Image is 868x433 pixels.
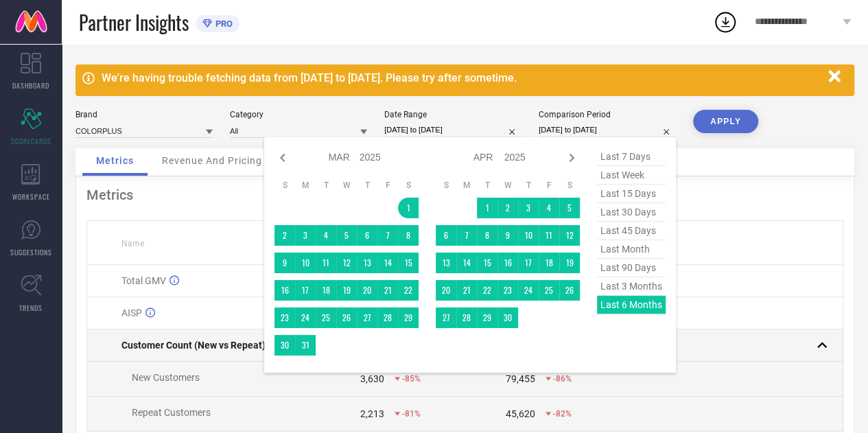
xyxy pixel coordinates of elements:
td: Fri Mar 07 2025 [377,225,398,246]
th: Tuesday [316,180,336,191]
td: Fri Mar 14 2025 [377,253,398,273]
span: Total GMV [121,275,166,286]
th: Thursday [518,180,539,191]
th: Friday [539,180,559,191]
td: Sun Mar 30 2025 [274,335,295,355]
td: Mon Mar 31 2025 [295,335,316,355]
td: Wed Apr 23 2025 [497,280,518,301]
span: last 3 months [597,277,666,296]
div: 3,630 [360,373,384,384]
div: Next month [563,150,580,166]
td: Tue Apr 15 2025 [477,253,497,273]
td: Thu Mar 13 2025 [357,253,377,273]
td: Thu Apr 10 2025 [518,225,539,246]
td: Tue Mar 18 2025 [316,280,336,301]
th: Wednesday [336,180,357,191]
td: Fri Mar 28 2025 [377,307,398,328]
th: Wednesday [497,180,518,191]
td: Sun Mar 09 2025 [274,253,295,273]
td: Sat Mar 01 2025 [398,198,419,218]
td: Thu Apr 03 2025 [518,198,539,218]
span: last 7 days [597,148,666,166]
td: Wed Mar 26 2025 [336,307,357,328]
td: Fri Apr 04 2025 [539,198,559,218]
td: Sun Apr 27 2025 [436,307,456,328]
span: Repeat Customers [132,407,211,418]
td: Wed Apr 30 2025 [497,307,518,328]
div: Metrics [86,187,843,203]
span: SCORECARDS [11,136,51,146]
td: Mon Mar 17 2025 [295,280,316,301]
th: Tuesday [477,180,497,191]
input: Select date range [384,123,521,137]
td: Mon Mar 24 2025 [295,307,316,328]
td: Sat Mar 08 2025 [398,225,419,246]
td: Sun Apr 13 2025 [436,253,456,273]
div: Category [230,110,367,119]
span: AISP [121,307,142,318]
span: -81% [402,409,421,419]
div: Brand [75,110,213,119]
span: PRO [212,19,233,29]
div: Previous month [274,150,291,166]
button: APPLY [693,110,758,133]
th: Saturday [398,180,419,191]
td: Thu Apr 24 2025 [518,280,539,301]
td: Tue Mar 04 2025 [316,225,336,246]
td: Sat Apr 26 2025 [559,280,580,301]
td: Fri Apr 11 2025 [539,225,559,246]
td: Sun Mar 16 2025 [274,280,295,301]
td: Tue Apr 29 2025 [477,307,497,328]
div: 79,455 [506,373,535,384]
td: Tue Apr 01 2025 [477,198,497,218]
div: 45,620 [506,408,535,419]
span: DASHBOARD [12,80,49,91]
td: Wed Apr 09 2025 [497,225,518,246]
td: Sun Mar 02 2025 [274,225,295,246]
span: -82% [553,409,572,419]
span: WORKSPACE [12,191,50,202]
span: Customer Count (New vs Repeat) [121,340,266,351]
td: Wed Apr 02 2025 [497,198,518,218]
div: 2,213 [360,408,384,419]
span: last 90 days [597,259,666,277]
span: -85% [402,374,421,384]
td: Sat Mar 22 2025 [398,280,419,301]
span: last week [597,166,666,185]
td: Mon Apr 28 2025 [456,307,477,328]
th: Monday [456,180,477,191]
td: Thu Apr 17 2025 [518,253,539,273]
td: Thu Mar 06 2025 [357,225,377,246]
td: Tue Apr 22 2025 [477,280,497,301]
td: Sat Apr 12 2025 [559,225,580,246]
span: New Customers [132,372,200,383]
td: Sat Mar 29 2025 [398,307,419,328]
span: Metrics [96,155,134,166]
td: Tue Apr 08 2025 [477,225,497,246]
td: Wed Mar 05 2025 [336,225,357,246]
td: Mon Apr 07 2025 [456,225,477,246]
span: last 15 days [597,185,666,203]
span: Partner Insights [79,8,189,36]
span: Name [121,239,144,248]
div: Date Range [384,110,521,119]
span: SUGGESTIONS [10,247,52,257]
td: Thu Mar 20 2025 [357,280,377,301]
td: Sun Apr 06 2025 [436,225,456,246]
td: Mon Apr 21 2025 [456,280,477,301]
td: Tue Mar 11 2025 [316,253,336,273]
span: -86% [553,374,572,384]
td: Thu Mar 27 2025 [357,307,377,328]
td: Sun Mar 23 2025 [274,307,295,328]
td: Mon Mar 10 2025 [295,253,316,273]
td: Mon Apr 14 2025 [456,253,477,273]
td: Sat Apr 05 2025 [559,198,580,218]
th: Sunday [436,180,456,191]
span: last 30 days [597,203,666,222]
span: last month [597,240,666,259]
th: Monday [295,180,316,191]
td: Tue Mar 25 2025 [316,307,336,328]
th: Thursday [357,180,377,191]
td: Wed Mar 12 2025 [336,253,357,273]
td: Fri Apr 18 2025 [539,253,559,273]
